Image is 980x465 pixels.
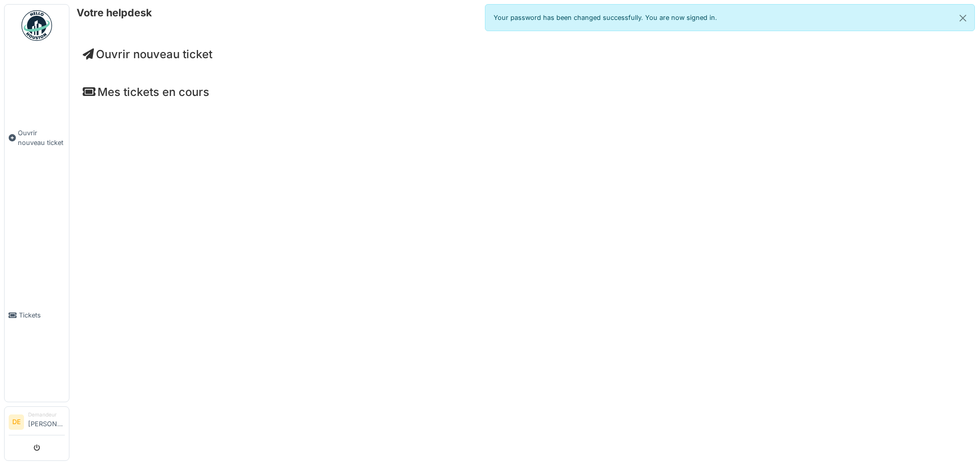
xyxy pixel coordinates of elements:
[5,46,69,229] a: Ouvrir nouveau ticket
[19,310,65,320] span: Tickets
[83,47,212,61] a: Ouvrir nouveau ticket
[951,5,974,32] button: Close
[5,229,69,402] a: Tickets
[83,85,967,99] h4: Mes tickets en cours
[28,411,65,419] div: Demandeur
[28,411,65,433] li: [PERSON_NAME]
[18,128,65,148] span: Ouvrir nouveau ticket
[9,414,24,430] li: DE
[9,411,65,435] a: DE Demandeur[PERSON_NAME]
[77,7,152,19] h6: Votre helpdesk
[21,10,52,41] img: Badge_color-CXgf-gQk.svg
[485,4,975,31] div: Your password has been changed successfully. You are now signed in.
